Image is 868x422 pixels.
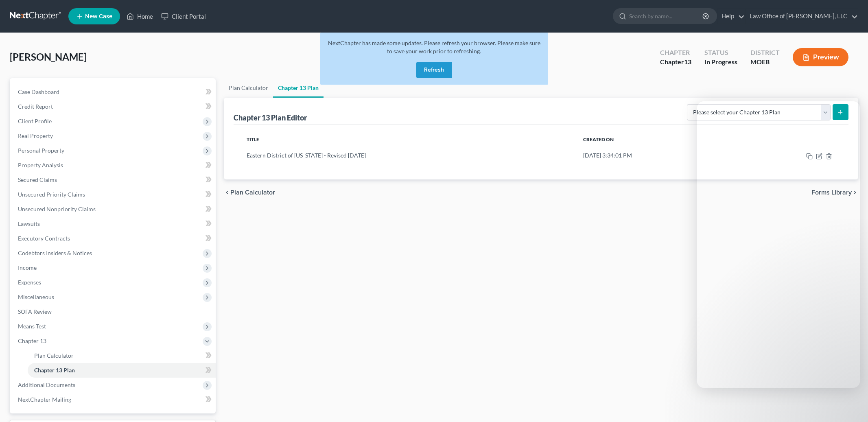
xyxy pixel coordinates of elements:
[577,148,734,163] td: [DATE] 3:34:01 PM
[157,9,210,24] a: Client Portal
[122,9,157,24] a: Home
[18,293,54,300] span: Miscellaneous
[18,396,71,403] span: NextChapter Mailing
[11,304,216,319] a: SOFA Review
[18,162,63,168] span: Property Analysis
[11,202,216,216] a: Unsecured Nonpriority Claims
[11,187,216,202] a: Unsecured Priority Claims
[18,88,59,95] span: Case Dashboard
[18,264,37,271] span: Income
[717,9,745,24] a: Help
[704,48,737,57] div: Status
[11,392,216,407] a: NextChapter Mailing
[11,216,216,231] a: Lawsuits
[750,57,780,67] div: MOEB
[697,101,860,388] iframe: Intercom live chat
[18,191,85,198] span: Unsecured Priority Claims
[18,249,92,256] span: Codebtors Insiders & Notices
[18,381,75,388] span: Additional Documents
[793,48,848,66] button: Preview
[240,131,577,148] th: Title
[18,308,52,315] span: SOFA Review
[18,132,53,139] span: Real Property
[28,348,216,363] a: Plan Calculator
[11,85,216,99] a: Case Dashboard
[750,48,780,57] div: District
[416,62,452,78] button: Refresh
[18,279,41,286] span: Expenses
[11,99,216,114] a: Credit Report
[18,323,46,330] span: Means Test
[230,189,275,196] span: Plan Calculator
[18,118,52,125] span: Client Profile
[684,58,691,66] span: 13
[660,57,691,67] div: Chapter
[240,148,577,163] td: Eastern District of [US_STATE] - Revised [DATE]
[273,78,324,98] a: Chapter 13 Plan
[34,352,74,359] span: Plan Calculator
[629,9,704,24] input: Search by name...
[11,173,216,187] a: Secured Claims
[224,189,275,196] button: chevron_left Plan Calculator
[840,394,860,414] iframe: Intercom live chat
[18,103,53,110] span: Credit Report
[18,176,57,183] span: Secured Claims
[18,147,64,154] span: Personal Property
[746,9,858,24] a: Law Office of [PERSON_NAME], LLC
[85,13,112,20] span: New Case
[577,131,734,148] th: Created On
[11,231,216,246] a: Executory Contracts
[28,363,216,378] a: Chapter 13 Plan
[224,189,230,196] i: chevron_left
[704,57,737,67] div: In Progress
[18,337,46,344] span: Chapter 13
[234,113,307,122] div: Chapter 13 Plan Editor
[328,39,540,55] span: NextChapter has made some updates. Please refresh your browser. Please make sure to save your wor...
[18,235,70,242] span: Executory Contracts
[224,78,273,98] a: Plan Calculator
[11,158,216,173] a: Property Analysis
[10,51,87,63] span: [PERSON_NAME]
[18,206,96,212] span: Unsecured Nonpriority Claims
[34,367,75,374] span: Chapter 13 Plan
[18,220,40,227] span: Lawsuits
[660,48,691,57] div: Chapter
